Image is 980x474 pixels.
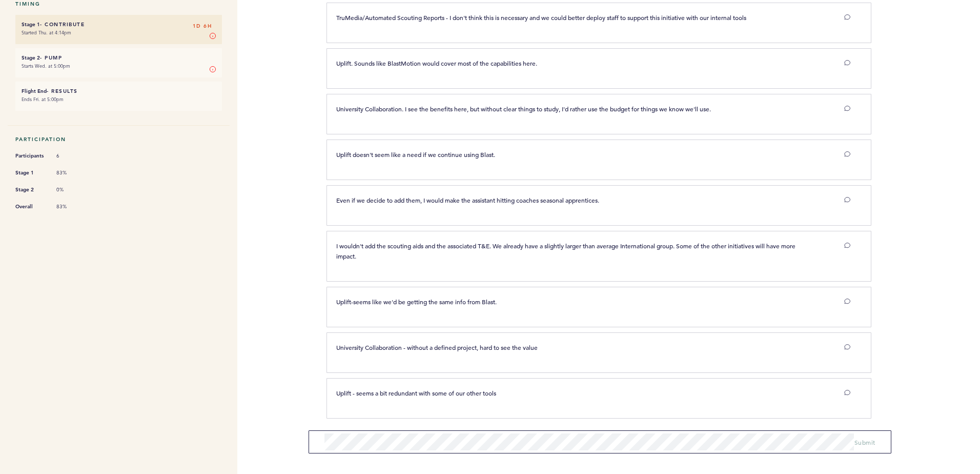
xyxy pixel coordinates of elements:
h6: - Results [22,88,216,94]
span: University Collaboration. I see the benefits here, but without clear things to study, I'd rather ... [336,105,711,113]
small: Stage 1 [22,21,40,28]
span: 83% [56,203,87,210]
span: University Collaboration - without a defined project, hard to see the value [336,343,538,351]
span: 1D 6H [193,21,212,31]
span: TruMedia/Automated Scouting Reports - I don't think this is necessary and we could better deploy ... [336,13,746,22]
time: Started Thu. at 4:14pm [22,29,71,36]
h6: - Contribute [22,21,216,28]
span: Stage 2 [15,185,46,195]
span: Even if we decide to add them, I would make the assistant hitting coaches seasonal apprentices. [336,196,599,204]
small: Flight End [22,88,47,94]
span: Uplift. Sounds like BlastMotion would cover most of the capabilities here. [336,59,537,67]
time: Ends Fri. at 5:00pm [22,96,64,103]
span: I wouldn't add the scouting aids and the associated T&E. We already have a slightly larger than a... [336,242,797,260]
span: Uplift doesn't seem like a need if we continue using Blast. [336,150,495,159]
span: Overall [15,202,46,212]
span: Uplift - seems a bit redundant with some of our other tools [336,389,496,397]
span: Submit [854,438,875,446]
h6: - Pump [22,54,216,61]
span: Uplift-seems like we'd be getting the same info from Blast. [336,298,497,306]
h5: Timing [15,1,222,7]
time: Starts Wed. at 5:00pm [22,63,70,69]
span: 6 [56,152,87,160]
button: Submit [854,437,875,447]
small: Stage 2 [22,54,40,61]
span: 0% [56,186,87,193]
h5: Participation [15,136,222,143]
span: Participants [15,151,46,161]
span: Stage 1 [15,168,46,178]
span: 83% [56,169,87,176]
